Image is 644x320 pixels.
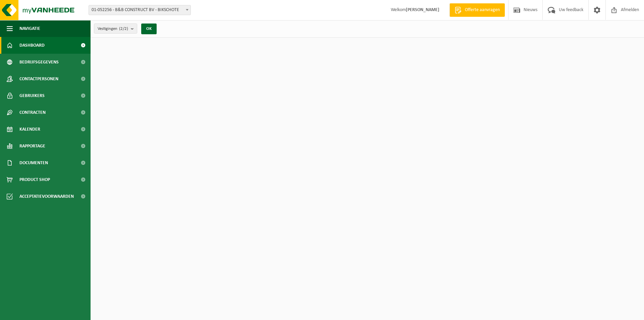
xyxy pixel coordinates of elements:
span: 01-052256 - B&B CONSTRUCT BV - BIKSCHOTE [89,5,191,15]
span: Offerte aanvragen [463,7,501,13]
span: Product Shop [19,171,50,188]
span: Kalender [19,121,40,138]
span: Dashboard [19,37,45,54]
span: Navigatie [19,20,40,37]
span: Contracten [19,104,46,121]
span: Documenten [19,154,48,171]
span: Rapportage [19,138,45,154]
strong: [PERSON_NAME] [406,7,439,12]
span: 01-052256 - B&B CONSTRUCT BV - BIKSCHOTE [89,5,191,15]
span: Bedrijfsgegevens [19,54,59,71]
span: Gebruikers [19,87,45,104]
a: Offerte aanvragen [449,3,505,17]
span: Vestigingen [98,24,128,34]
count: (2/2) [119,27,128,31]
span: Acceptatievoorwaarden [19,188,74,205]
button: Vestigingen(2/2) [94,24,137,34]
span: Contactpersonen [19,71,58,87]
button: OK [141,24,157,34]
